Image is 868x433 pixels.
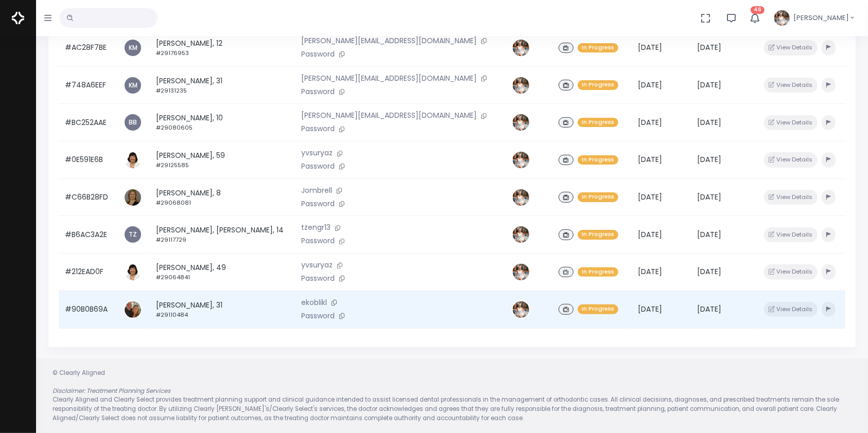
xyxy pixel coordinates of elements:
[578,155,618,165] span: In Progress
[59,66,117,104] td: #748A6EEF
[125,77,141,94] a: KM
[578,80,618,90] span: In Progress
[301,199,499,210] p: Password
[301,297,499,309] p: ekoblikl
[578,304,618,314] span: In Progress
[638,229,662,240] span: [DATE]
[638,304,662,314] span: [DATE]
[59,216,117,254] td: #B6AC3A2E
[301,161,499,172] p: Password
[150,104,296,141] td: [PERSON_NAME], 10
[578,192,618,202] span: In Progress
[578,43,618,53] span: In Progress
[764,115,817,130] button: View Details
[773,9,791,27] img: Header Avatar
[697,117,721,128] span: [DATE]
[697,304,721,314] span: [DATE]
[150,66,296,104] td: [PERSON_NAME], 31
[125,114,141,131] a: BB
[12,7,24,29] img: Logo Horizontal
[156,86,187,95] small: #29131235
[764,152,817,167] button: View Details
[150,291,296,328] td: [PERSON_NAME], 31
[156,199,191,207] small: #29068081
[764,190,817,205] button: View Details
[764,227,817,242] button: View Details
[301,236,499,247] p: Password
[764,264,817,279] button: View Details
[42,369,862,423] div: © Clearly Aligned Clearly Aligned and Clearly Select provides treatment planning support and clin...
[578,118,618,128] span: In Progress
[150,216,296,254] td: [PERSON_NAME], [PERSON_NAME], 14
[301,86,499,98] p: Password
[301,49,499,60] p: Password
[638,117,662,128] span: [DATE]
[638,80,662,90] span: [DATE]
[156,311,188,319] small: #29110484
[301,260,499,271] p: yvsuryaz
[150,141,296,179] td: [PERSON_NAME], 59
[697,80,721,90] span: [DATE]
[697,154,721,165] span: [DATE]
[793,13,849,23] span: [PERSON_NAME]
[59,104,117,141] td: #BC252AAE
[150,29,296,67] td: [PERSON_NAME], 12
[638,266,662,277] span: [DATE]
[638,192,662,202] span: [DATE]
[764,302,817,317] button: View Details
[59,291,117,328] td: #90B0B69A
[697,192,721,202] span: [DATE]
[156,123,193,132] small: #29080605
[751,6,765,14] span: 46
[697,42,721,52] span: [DATE]
[156,273,190,281] small: #29064841
[301,73,499,84] p: [PERSON_NAME][EMAIL_ADDRESS][DOMAIN_NAME]
[638,154,662,165] span: [DATE]
[53,387,170,395] em: Disclaimer: Treatment Planning Services
[301,148,499,159] p: yvsuryaz
[301,273,499,284] p: Password
[59,141,117,179] td: #0E591E6B
[301,222,499,233] p: tzengr13
[59,29,117,67] td: #AC28F7BE
[150,178,296,216] td: [PERSON_NAME], 8
[697,229,721,240] span: [DATE]
[59,178,117,216] td: #C66B28FD
[156,236,186,244] small: #29117729
[697,266,721,277] span: [DATE]
[578,267,618,277] span: In Progress
[638,42,662,52] span: [DATE]
[301,123,499,135] p: Password
[125,40,141,56] a: KM
[764,78,817,93] button: View Details
[59,254,117,291] td: #212EAD0F
[156,161,189,169] small: #29125585
[301,35,499,47] p: [PERSON_NAME][EMAIL_ADDRESS][DOMAIN_NAME]
[301,110,499,121] p: [PERSON_NAME][EMAIL_ADDRESS][DOMAIN_NAME]
[150,254,296,291] td: [PERSON_NAME], 49
[156,49,189,57] small: #29176953
[125,226,141,243] a: TZ
[578,230,618,240] span: In Progress
[764,40,817,55] button: View Details
[301,185,499,196] p: Jombrell
[301,311,499,322] p: Password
